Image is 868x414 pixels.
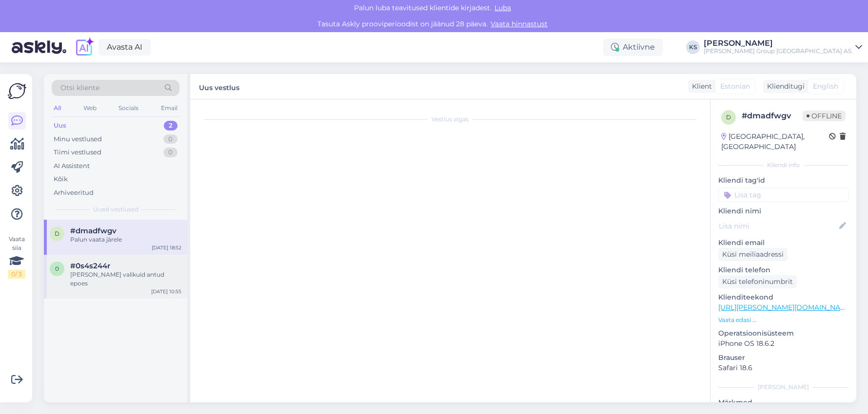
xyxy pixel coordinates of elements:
p: Safari 18.6 [718,363,848,373]
img: Askly Logo [8,82,26,100]
span: Estonian [720,81,750,92]
div: [PERSON_NAME] [718,383,848,392]
div: Minu vestlused [54,134,102,144]
span: d [726,113,731,121]
input: Lisa nimi [719,221,837,231]
span: Uued vestlused [93,205,138,214]
p: Klienditeekond [718,292,848,302]
a: Avasta AI [99,39,151,56]
div: # dmadfwgv [742,110,803,122]
div: [PERSON_NAME] Group [GEOGRAPHIC_DATA] AS [704,47,851,55]
div: Aktiivne [603,38,663,56]
div: Arhiveeritud [54,188,94,198]
span: Offline [803,111,846,121]
img: explore-ai [74,37,95,57]
p: Brauser [718,353,848,363]
a: [URL][PERSON_NAME][DOMAIN_NAME] [718,303,853,312]
p: Kliendi nimi [718,206,848,216]
a: Vaata hinnastust [488,19,551,28]
p: iPhone OS 18.6.2 [718,339,848,349]
span: English [813,81,838,92]
div: Socials [117,102,140,114]
div: [PERSON_NAME] valikuid antud epoes [70,270,181,288]
label: Uus vestlus [199,80,239,93]
div: Klient [688,81,712,92]
div: Küsi telefoninumbrit [718,275,797,288]
span: #0s4s244r [70,262,110,270]
div: Kõik [54,174,68,184]
div: AI Assistent [54,161,90,171]
div: Küsi meiliaadressi [718,248,788,261]
span: d [55,230,59,237]
div: [PERSON_NAME] [704,39,851,47]
div: Vaata siia [8,235,25,279]
div: Klienditugi [763,81,805,92]
span: Luba [492,3,514,12]
div: [GEOGRAPHIC_DATA], [GEOGRAPHIC_DATA] [721,132,829,152]
div: Palun vaata järele [70,235,181,244]
input: Lisa tag [718,188,848,202]
p: Kliendi telefon [718,265,848,275]
div: Uus [54,121,66,131]
div: Kliendi info [718,161,848,169]
div: Web [81,102,99,114]
span: Otsi kliente [60,83,99,93]
div: Tiimi vestlused [54,148,101,157]
div: [DATE] 10:55 [151,288,181,295]
div: 0 [163,148,178,157]
p: Märkmed [718,397,848,408]
div: KS [686,40,700,54]
span: #dmadfwgv [70,226,117,235]
p: Kliendi email [718,238,848,248]
a: [PERSON_NAME][PERSON_NAME] Group [GEOGRAPHIC_DATA] AS [704,39,862,55]
div: Vestlus algas [200,115,700,124]
div: Email [159,102,179,114]
div: All [52,102,63,114]
p: Vaata edasi ... [718,316,848,324]
div: 0 / 3 [8,270,25,279]
div: 2 [164,121,178,131]
div: [DATE] 18:52 [152,244,181,251]
p: Kliendi tag'id [718,175,848,186]
div: 0 [163,134,178,144]
p: Operatsioonisüsteem [718,328,848,339]
span: 0 [55,265,59,272]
